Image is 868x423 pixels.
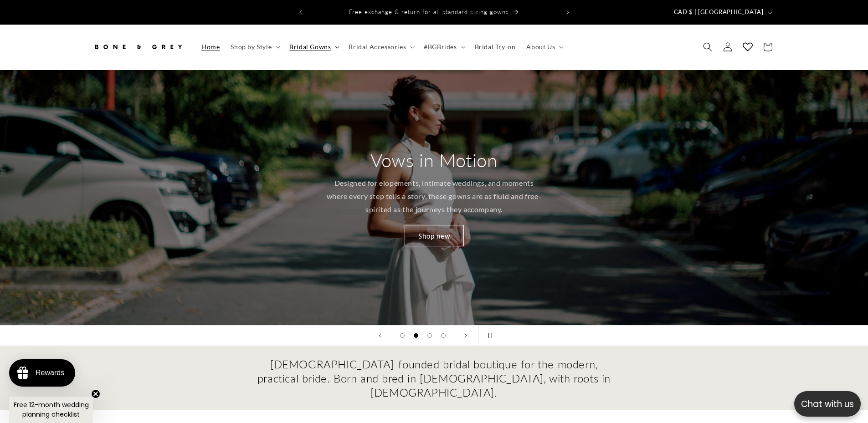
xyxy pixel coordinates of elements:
[370,148,497,172] h2: Vows in Motion
[469,37,521,56] a: Bridal Try-on
[424,43,457,51] span: #BGBrides
[231,43,272,51] span: Shop by Style
[423,329,437,342] button: Load slide 3 of 4
[698,37,718,57] summary: Search
[794,398,861,411] p: Chat with us
[475,43,516,51] span: Bridal Try-on
[349,8,509,15] span: Free exchange & return for all standard sizing gowns
[291,4,311,21] button: Previous announcement
[558,4,578,21] button: Next announcement
[674,8,764,17] span: CAD $ | [GEOGRAPHIC_DATA]
[349,43,406,51] span: Bridal Accessories
[257,357,612,400] h2: [DEMOGRAPHIC_DATA]-founded bridal boutique for the modern, practical bride. Born and bred in [DEM...
[14,400,89,419] span: Free 12-month wedding planning checklist
[89,34,187,61] a: Bone and Grey Bridal
[36,369,64,377] div: Rewards
[478,326,498,346] button: Pause slideshow
[91,389,100,398] button: Close teaser
[289,43,331,51] span: Bridal Gowns
[418,37,469,56] summary: #BGBrides
[326,177,542,216] p: Designed for elopements, intimate weddings, and moments where every step tells a story, these gow...
[284,37,343,56] summary: Bridal Gowns
[668,4,776,21] button: CAD $ | [GEOGRAPHIC_DATA]
[92,37,184,57] img: Bone and Grey Bridal
[201,43,220,51] span: Home
[437,329,450,342] button: Load slide 4 of 4
[196,37,225,56] a: Home
[456,326,476,346] button: Next slide
[794,391,861,417] button: Open chatbox
[526,43,555,51] span: About Us
[395,329,409,342] button: Load slide 1 of 4
[521,37,567,56] summary: About Us
[9,397,93,423] div: Free 12-month wedding planning checklistClose teaser
[409,329,423,342] button: Load slide 2 of 4
[343,37,418,56] summary: Bridal Accessories
[225,37,284,56] summary: Shop by Style
[405,225,464,246] a: Shop new
[370,326,390,346] button: Previous slide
